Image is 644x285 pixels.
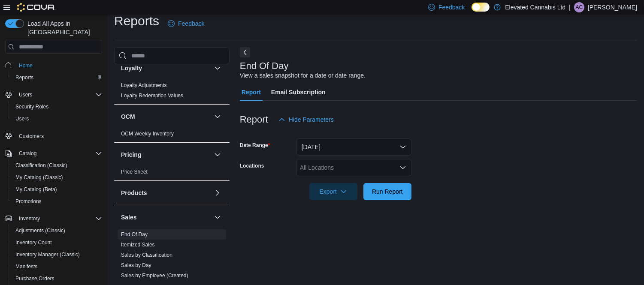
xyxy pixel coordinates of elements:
span: Users [15,115,29,122]
button: Products [121,189,211,197]
button: Products [212,188,223,198]
span: My Catalog (Beta) [15,186,57,193]
span: Inventory [19,215,40,222]
button: Customers [2,130,106,142]
span: Users [15,90,102,100]
a: OCM Weekly Inventory [121,131,174,137]
button: Inventory Count [9,237,106,249]
button: Users [9,113,106,125]
div: Loyalty [114,80,230,104]
span: Manifests [15,263,37,270]
button: My Catalog (Beta) [9,183,106,195]
span: Inventory Count [15,239,52,246]
button: Catalog [15,148,40,159]
a: Promotions [12,196,45,207]
h3: Pricing [121,150,141,159]
a: Reports [12,72,37,83]
span: OCM Weekly Inventory [121,130,174,137]
button: Open list of options [399,164,406,171]
a: Feedback [164,15,208,32]
a: Adjustments (Classic) [12,225,69,236]
h3: Products [121,189,147,197]
span: Reports [15,74,33,81]
span: Feedback [178,19,204,28]
button: Promotions [9,195,106,207]
button: Pricing [121,150,211,159]
h3: Loyalty [121,64,142,72]
a: Inventory Manager (Classic) [12,249,83,260]
a: Manifests [12,261,41,272]
button: Classification (Classic) [9,159,106,171]
span: Loyalty Adjustments [121,82,167,89]
span: Users [19,91,32,98]
span: Report [242,84,261,101]
span: Inventory [15,213,102,224]
span: Feedback [438,3,465,12]
button: Security Roles [9,101,106,113]
button: Loyalty [121,64,211,72]
span: My Catalog (Classic) [12,172,102,183]
span: Load All Apps in [GEOGRAPHIC_DATA] [24,19,102,36]
p: Elevated Cannabis Ltd [505,2,565,12]
button: Sales [212,212,223,222]
button: OCM [121,112,211,121]
span: Home [15,60,102,70]
div: View a sales snapshot for a date or date range. [240,71,366,80]
span: Run Report [372,187,403,196]
a: Classification (Classic) [12,160,71,171]
button: Manifests [9,261,106,273]
span: Customers [15,131,102,141]
a: Home [15,60,36,71]
p: [PERSON_NAME] [588,2,637,12]
span: Manifests [12,261,102,272]
button: Sales [121,213,211,222]
span: Classification (Classic) [15,162,67,169]
span: Promotions [12,196,102,207]
button: Export [309,183,357,200]
span: Promotions [15,198,42,205]
span: Export [314,183,352,200]
div: OCM [114,129,230,142]
a: Loyalty Redemption Values [121,93,183,99]
img: Cova [17,3,55,12]
span: Reports [12,72,102,83]
span: Classification (Classic) [12,160,102,171]
button: Reports [9,72,106,84]
span: AC [576,2,583,12]
span: Itemized Sales [121,241,155,248]
button: Adjustments (Classic) [9,225,106,237]
span: Inventory Count [12,237,102,248]
span: Home [19,62,33,69]
button: Next [240,47,250,57]
button: OCM [212,111,223,122]
div: Ashley Carter [574,2,584,12]
button: Pricing [212,150,223,160]
span: Adjustments (Classic) [15,227,65,234]
a: Inventory Count [12,237,55,248]
span: Adjustments (Classic) [12,225,102,236]
span: Hide Parameters [289,115,334,124]
span: Inventory Manager (Classic) [15,251,80,258]
span: My Catalog (Classic) [15,174,63,181]
a: My Catalog (Beta) [12,184,60,195]
span: Purchase Orders [15,275,54,282]
span: Email Subscription [271,84,326,101]
a: Loyalty Adjustments [121,82,167,88]
button: Inventory [15,213,43,224]
button: Users [15,90,36,100]
a: Sales by Employee (Created) [121,273,188,279]
label: Locations [240,162,264,169]
p: | [569,2,571,12]
button: Loyalty [212,63,223,73]
span: Security Roles [12,102,102,112]
span: Catalog [15,148,102,159]
h3: OCM [121,112,135,121]
div: Pricing [114,167,230,180]
button: Hide Parameters [275,111,337,128]
button: Inventory Manager (Classic) [9,249,106,261]
button: Purchase Orders [9,273,106,285]
span: Inventory Manager (Classic) [12,249,102,260]
a: Purchase Orders [12,273,58,284]
a: Security Roles [12,102,52,112]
